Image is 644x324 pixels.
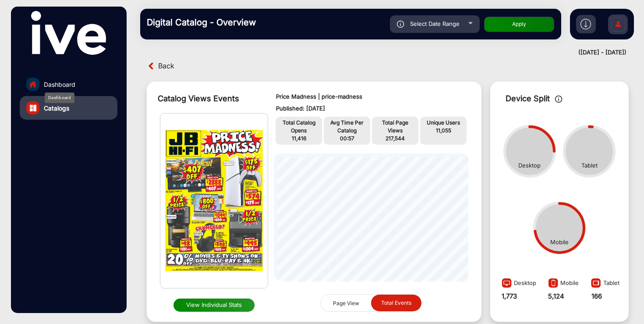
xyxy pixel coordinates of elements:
span: 11,055 [436,127,451,134]
img: home [29,80,37,88]
span: Dashboard [44,80,75,89]
div: Tablet [581,161,598,170]
div: Mobile [546,275,579,292]
span: Total Events [376,295,417,311]
strong: 5,124 [548,292,564,300]
div: Dashboard [45,93,74,103]
p: Unique Users [422,119,464,127]
img: icon [397,21,404,28]
p: Total Page Views [374,119,416,135]
div: Mobile [550,238,569,247]
div: Tablet [588,275,619,292]
img: back arrow [147,61,156,71]
img: h2download.svg [580,19,591,29]
img: image [499,278,514,292]
img: image [546,278,560,292]
p: Published: [DATE] [276,104,466,113]
button: View Individual Stats [173,299,255,312]
strong: 1,773 [502,292,517,300]
div: Desktop [499,275,536,292]
img: Sign%20Up.svg [609,10,627,41]
span: 11,416 [292,135,306,142]
button: Total Events [371,295,421,311]
p: Avg Time Per Catalog [326,119,368,135]
a: Dashboard [20,72,117,96]
img: img [160,114,268,288]
button: Apply [484,17,554,32]
p: Price Madness | price-madness [276,93,466,101]
h3: Digital Catalog - Overview [147,17,269,28]
span: Back [158,59,174,73]
img: icon [555,96,563,103]
strong: 166 [591,292,602,300]
span: Catalogs [44,103,69,113]
div: ([DATE] - [DATE]) [131,48,626,57]
img: image [588,278,603,292]
span: 217,544 [386,135,405,142]
p: Total Catalog Opens [278,119,320,135]
img: vmg-logo [31,11,106,55]
span: Select Date Range [410,20,460,27]
button: Page View [321,295,371,312]
div: Catalog Views Events [158,93,258,104]
a: Catalogs [20,96,117,120]
span: Page View [333,299,359,306]
span: 00:57 [340,135,354,142]
mat-button-toggle-group: graph selection [320,294,422,312]
span: Device Split [506,94,550,103]
div: Desktop [518,161,541,170]
img: catalog [30,105,36,111]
